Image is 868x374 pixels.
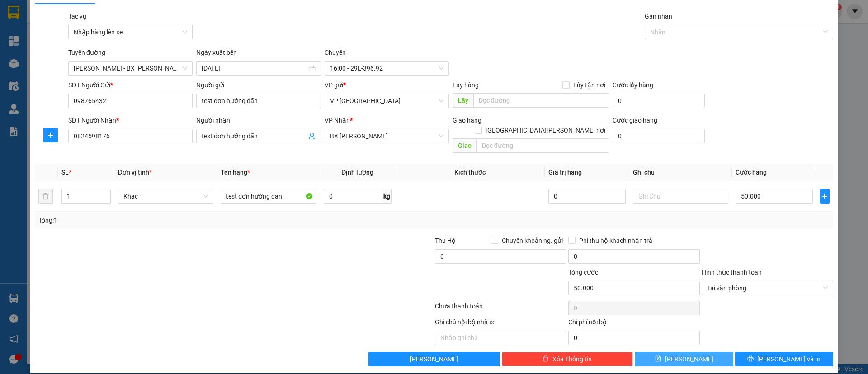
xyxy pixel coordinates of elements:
[498,236,566,246] span: Chuyển khoản ng. gửi
[453,81,479,89] span: Lấy hàng
[325,117,350,124] span: VP Nhận
[548,189,625,204] input: 0
[68,80,193,90] div: SĐT Người Gửi
[123,189,208,203] span: Khác
[633,189,729,204] input: Ghi Chú
[747,355,754,363] span: printer
[568,269,598,276] span: Tổng cước
[613,94,705,108] input: Cước lấy hàng
[44,132,57,139] span: plus
[645,13,672,20] label: Gán nhãn
[221,169,250,176] span: Tên hàng
[613,81,653,89] label: Cước lấy hàng
[202,63,307,73] input: 15/09/2025
[196,115,321,125] div: Người nhận
[568,317,700,331] div: Chi phí nội bộ
[74,25,187,39] span: Nhập hàng lên xe
[482,125,609,135] span: [GEOGRAPHIC_DATA][PERSON_NAME] nơi
[613,129,705,143] input: Cước giao hàng
[368,352,500,366] button: [PERSON_NAME]
[330,94,443,108] span: VP Thanh Hóa
[548,169,582,176] span: Giá trị hàng
[308,133,316,140] span: user-add
[435,237,456,244] span: Thu Hộ
[325,80,449,90] div: VP gửi
[453,93,473,108] span: Lấy
[196,80,321,90] div: Người gửi
[410,354,458,364] span: [PERSON_NAME]
[435,331,566,345] input: Nhập ghi chú
[473,93,609,108] input: Dọc đường
[38,189,53,204] button: delete
[757,354,821,364] span: [PERSON_NAME] và In
[68,115,193,125] div: SĐT Người Nhận
[196,47,321,61] div: Ngày xuất bến
[435,317,566,331] div: Ghi chú nội bộ nhà xe
[434,301,567,317] div: Chưa thanh toán
[576,236,656,246] span: Phí thu hộ khách nhận trả
[613,117,657,124] label: Cước giao hàng
[552,354,592,364] span: Xóa Thông tin
[38,215,335,225] div: Tổng: 1
[736,169,767,176] span: Cước hàng
[665,354,713,364] span: [PERSON_NAME]
[635,352,733,366] button: save[PERSON_NAME]
[341,169,373,176] span: Định lượng
[74,62,187,75] span: Quảng Ninh - BX Gia Lâm
[61,169,69,176] span: SL
[382,189,392,204] span: kg
[702,269,762,276] label: Hình thức thanh toán
[821,193,829,200] span: plus
[325,47,449,61] div: Chuyến
[655,355,661,363] span: save
[735,352,833,366] button: printer[PERSON_NAME] và In
[454,169,486,176] span: Kích thước
[629,164,732,181] th: Ghi chú
[820,189,830,204] button: plus
[453,117,481,124] span: Giao hàng
[118,169,152,176] span: Đơn vị tính
[68,13,86,20] label: Tác vụ
[542,355,549,363] span: delete
[43,128,58,142] button: plus
[330,62,443,75] span: 16:00 - 29E-396.92
[502,352,633,366] button: deleteXóa Thông tin
[221,189,316,204] input: VD: Bàn, Ghế
[707,281,828,295] span: Tại văn phòng
[68,47,193,61] div: Tuyến đường
[453,138,476,153] span: Giao
[330,129,443,143] span: BX Gia Lâm
[476,138,609,153] input: Dọc đường
[570,80,609,90] span: Lấy tận nơi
